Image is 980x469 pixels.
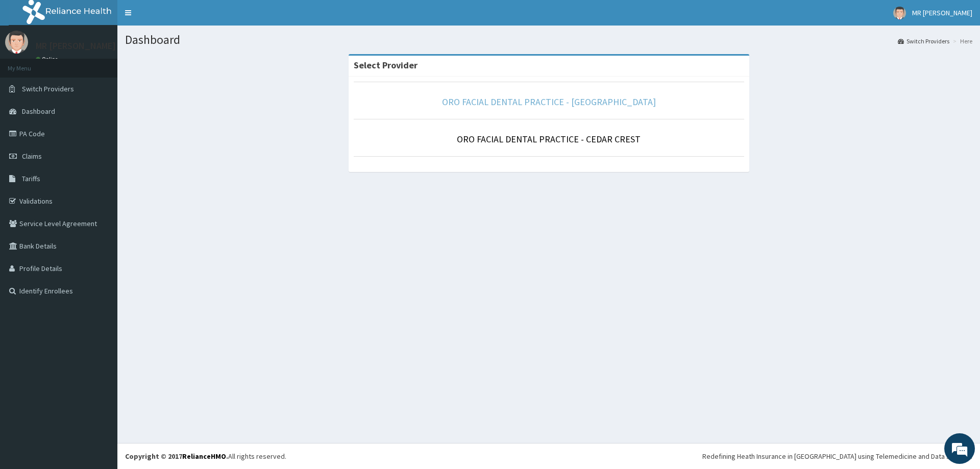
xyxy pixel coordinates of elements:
[22,174,40,183] span: Tariffs
[912,8,972,17] span: MR [PERSON_NAME]
[457,133,641,145] a: ORO FACIAL DENTAL PRACTICE - CEDAR CREST
[36,56,60,63] a: Online
[893,7,906,19] img: User Image
[22,107,55,116] span: Dashboard
[36,41,116,51] p: MR [PERSON_NAME]
[702,451,972,461] div: Redefining Heath Insurance in [GEOGRAPHIC_DATA] using Telemedicine and Data Science!
[125,452,228,461] strong: Copyright © 2017 .
[22,84,74,93] span: Switch Providers
[950,37,972,45] li: Here
[117,443,980,469] footer: All rights reserved.
[442,96,656,108] a: ORO FACIAL DENTAL PRACTICE - [GEOGRAPHIC_DATA]
[182,452,226,461] a: RelianceHMO
[354,59,418,71] strong: Select Provider
[5,31,28,54] img: User Image
[125,33,972,46] h1: Dashboard
[898,37,949,45] a: Switch Providers
[22,152,42,161] span: Claims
